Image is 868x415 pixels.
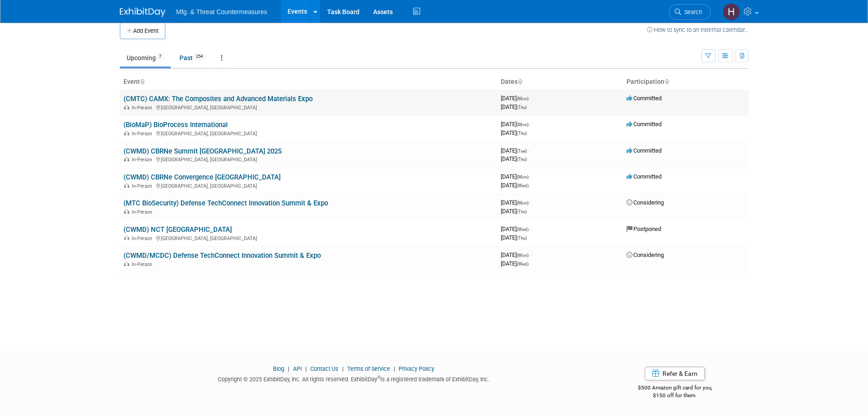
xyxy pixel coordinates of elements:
span: Considering [627,251,664,258]
a: Refer & Earn [645,367,705,380]
span: (Thu) [517,105,527,110]
div: [GEOGRAPHIC_DATA], [GEOGRAPHIC_DATA] [123,155,493,163]
span: [DATE] [501,199,531,206]
span: (Wed) [517,183,529,188]
span: In-Person [132,209,155,215]
div: $150 off for them. [601,392,749,400]
span: - [530,121,531,128]
span: (Mon) [517,96,529,101]
span: (Tue) [517,149,527,154]
span: (Thu) [517,131,527,136]
span: [DATE] [501,260,529,267]
img: In-Person Event [124,209,129,214]
a: (CWMD) CBRNe Summit [GEOGRAPHIC_DATA] 2025 [123,147,282,155]
span: [DATE] [501,155,527,162]
a: Search [669,4,711,20]
span: (Mon) [517,174,529,179]
span: - [528,147,529,154]
span: - [530,173,531,180]
span: [DATE] [501,95,531,102]
img: ExhibitDay [120,8,165,17]
sup: ® [377,375,380,380]
img: In-Person Event [124,261,129,266]
a: Blog [273,365,284,372]
span: In-Person [132,261,155,267]
span: In-Person [132,183,155,189]
span: [DATE] [501,234,527,241]
span: In-Person [132,105,155,111]
span: [DATE] [501,225,531,232]
span: (Wed) [517,261,529,266]
span: Mfg. & Threat Countermeasures [176,8,267,15]
th: Participation [623,74,749,90]
img: In-Person Event [124,157,129,161]
span: (Thu) [517,157,527,162]
span: (Thu) [517,236,527,241]
span: [DATE] [501,147,529,154]
a: Privacy Policy [399,365,434,372]
span: [DATE] [501,121,531,128]
div: [GEOGRAPHIC_DATA], [GEOGRAPHIC_DATA] [123,103,493,111]
img: Hillary Hawkins [723,3,740,20]
span: - [530,225,531,232]
img: In-Person Event [124,236,129,240]
a: (CWMD) CBRNe Convergence [GEOGRAPHIC_DATA] [123,173,281,181]
span: (Mon) [517,200,529,205]
span: (Mon) [517,122,529,127]
a: (CWMD/MCDC) Defense TechConnect Innovation Summit & Expo [123,251,321,260]
a: Upcoming7 [120,49,171,67]
span: - [530,95,531,102]
a: Sort by Start Date [518,78,522,85]
span: [DATE] [501,173,531,180]
span: [DATE] [501,103,527,110]
a: API [293,365,302,372]
img: In-Person Event [124,131,129,135]
span: [DATE] [501,129,527,136]
a: (CWMD) NCT [GEOGRAPHIC_DATA] [123,225,232,234]
span: Committed [627,173,662,180]
span: [DATE] [501,182,529,189]
a: (BioMaP) BioProcess International [123,121,228,129]
span: - [530,199,531,206]
span: In-Person [132,157,155,163]
span: [DATE] [501,251,531,258]
span: Search [681,9,702,15]
a: (CMTC) CAMX: The Composites and Advanced Materials Expo [123,95,313,103]
span: 254 [193,53,205,60]
a: Terms of Service [347,365,390,372]
span: Committed [627,95,662,102]
span: | [286,365,292,372]
div: [GEOGRAPHIC_DATA], [GEOGRAPHIC_DATA] [123,129,493,137]
span: Committed [627,147,662,154]
a: Sort by Event Name [140,78,144,85]
img: In-Person Event [124,105,129,109]
a: How to sync to an external calendar... [647,26,749,33]
span: | [303,365,309,372]
a: Sort by Participation Type [664,78,669,85]
span: (Thu) [517,209,527,214]
div: [GEOGRAPHIC_DATA], [GEOGRAPHIC_DATA] [123,234,493,241]
span: Considering [627,199,664,206]
a: (MTC BioSecurity) Defense TechConnect Innovation Summit & Expo [123,199,328,207]
span: 7 [156,53,164,60]
span: | [391,365,397,372]
div: $500 Amazon gift card for you, [601,378,749,399]
th: Event [120,74,497,90]
span: In-Person [132,131,155,137]
span: (Mon) [517,253,529,258]
th: Dates [497,74,623,90]
span: (Wed) [517,227,529,232]
div: Copyright © 2025 ExhibitDay, Inc. All rights reserved. ExhibitDay is a registered trademark of Ex... [120,373,588,384]
span: In-Person [132,236,155,241]
img: In-Person Event [124,183,129,188]
span: - [530,251,531,258]
span: [DATE] [501,208,527,215]
span: Committed [627,121,662,128]
a: Past254 [173,49,212,67]
span: Postponed [627,225,661,232]
a: Contact Us [310,365,339,372]
div: [GEOGRAPHIC_DATA], [GEOGRAPHIC_DATA] [123,182,493,189]
span: | [340,365,346,372]
button: Add Event [120,23,165,39]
